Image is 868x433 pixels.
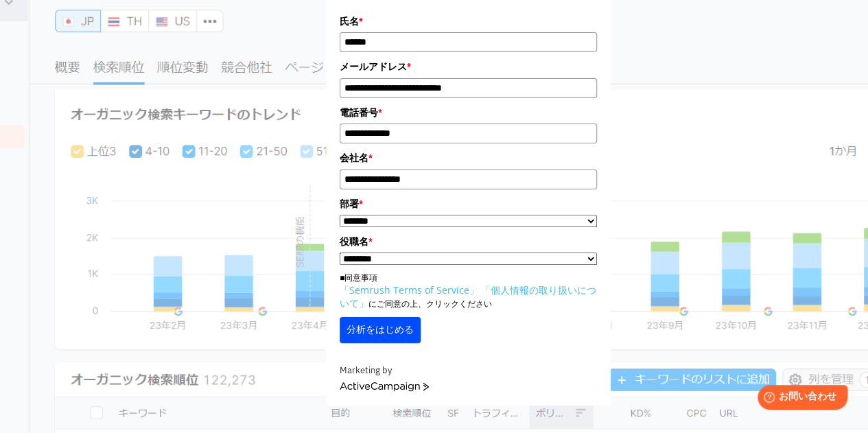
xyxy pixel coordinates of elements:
p: ■同意事項 にご同意の上、クリックください [340,272,597,310]
label: 会社名 [340,150,597,165]
a: 「個人情報の取り扱いについて」 [340,283,596,309]
label: 役職名 [340,234,597,249]
label: 氏名 [340,14,597,29]
label: 部署 [340,196,597,211]
iframe: Help widget launcher [746,379,853,418]
a: 「Semrush Terms of Service」 [340,283,479,296]
label: メールアドレス [340,59,597,74]
button: 分析をはじめる [340,317,421,343]
label: 電話番号 [340,105,597,120]
div: Marketing by [340,364,597,378]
